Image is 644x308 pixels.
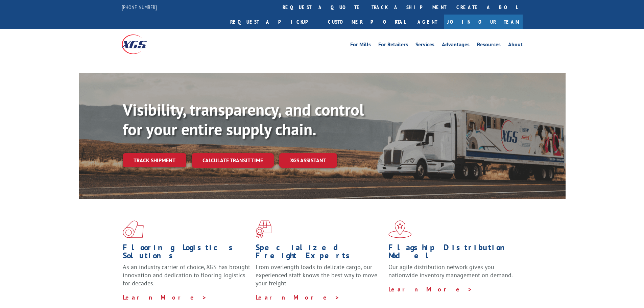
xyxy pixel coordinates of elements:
[477,42,501,49] a: Resources
[192,153,274,168] a: Calculate transit time
[123,99,364,140] b: Visibility, transparency, and control for your entire supply chain.
[444,15,523,29] a: Join Our Team
[388,220,412,238] img: xgs-icon-flagship-distribution-model-red
[256,293,340,301] a: Learn More >
[415,42,434,49] a: Services
[350,42,371,49] a: For Mills
[388,243,516,263] h1: Flagship Distribution Model
[225,15,323,29] a: Request a pickup
[123,293,207,301] a: Learn More >
[123,153,186,167] a: Track shipment
[442,42,470,49] a: Advantages
[388,285,473,293] a: Learn More >
[256,263,383,293] p: From overlength loads to delicate cargo, our experienced staff knows the best way to move your fr...
[323,15,411,29] a: Customer Portal
[256,243,383,263] h1: Specialized Freight Experts
[508,42,523,49] a: About
[122,4,157,10] a: [PHONE_NUMBER]
[378,42,408,49] a: For Retailers
[123,243,251,263] h1: Flooring Logistics Solutions
[256,220,271,238] img: xgs-icon-focused-on-flooring-red
[279,153,337,168] a: XGS ASSISTANT
[123,263,250,287] span: As an industry carrier of choice, XGS has brought innovation and dedication to flooring logistics...
[411,15,444,29] a: Agent
[388,263,513,279] span: Our agile distribution network gives you nationwide inventory management on demand.
[123,220,144,238] img: xgs-icon-total-supply-chain-intelligence-red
